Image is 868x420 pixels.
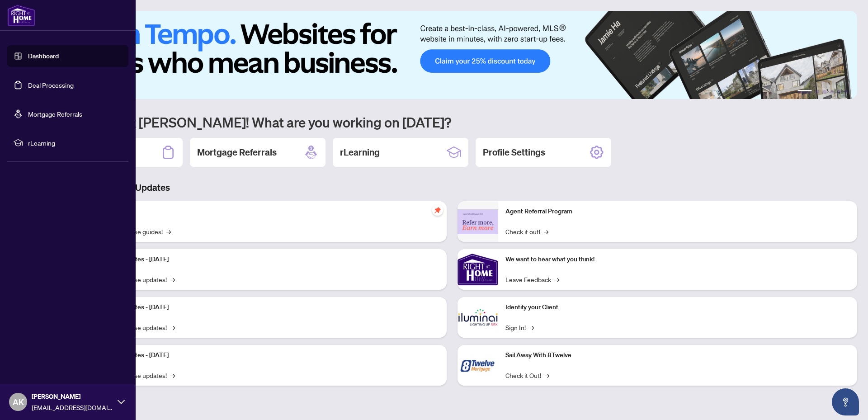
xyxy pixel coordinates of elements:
p: Agent Referral Program [505,207,850,217]
h1: Welcome back [PERSON_NAME]! What are you working on [DATE]? [47,113,857,131]
a: Leave Feedback→ [505,274,559,284]
p: Platform Updates - [DATE] [95,255,439,264]
p: Platform Updates - [DATE] [95,302,439,312]
h2: rLearning [340,146,380,159]
h2: Mortgage Referrals [197,146,277,159]
button: 2 [816,90,819,94]
span: → [544,227,548,236]
p: Identify your Client [505,302,850,312]
p: We want to hear what you think! [505,255,850,264]
span: AK [13,396,24,408]
span: → [166,227,171,236]
img: We want to hear what you think! [458,249,498,290]
span: [PERSON_NAME] [32,392,113,401]
a: Sign In!→ [505,322,534,332]
h3: Brokerage & Industry Updates [47,181,857,194]
a: Mortgage Referrals [28,110,82,118]
img: logo [7,5,35,26]
span: rLearning [28,138,122,148]
button: 4 [830,90,834,94]
span: → [170,322,175,332]
button: Open asap [832,388,859,415]
button: 1 [797,90,812,94]
a: Check it Out!→ [505,370,549,380]
span: → [170,370,175,380]
img: Identify your Client [458,297,498,338]
p: Self-Help [95,207,439,217]
span: → [555,274,559,284]
button: 6 [844,90,848,94]
span: [EMAIL_ADDRESS][DOMAIN_NAME] [32,402,113,412]
span: → [529,322,534,332]
span: → [545,370,549,380]
a: Dashboard [28,52,59,60]
p: Platform Updates - [DATE] [95,350,439,360]
img: Sail Away With 8Twelve [458,345,498,386]
h2: Profile Settings [483,146,545,159]
img: Agent Referral Program [458,209,498,234]
button: 5 [837,90,841,94]
span: pushpin [432,205,443,216]
p: Sail Away With 8Twelve [505,350,850,360]
a: Check it out!→ [505,227,548,236]
a: Deal Processing [28,81,74,89]
span: → [170,274,175,284]
img: Slide 0 [47,11,857,99]
button: 3 [823,90,826,94]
